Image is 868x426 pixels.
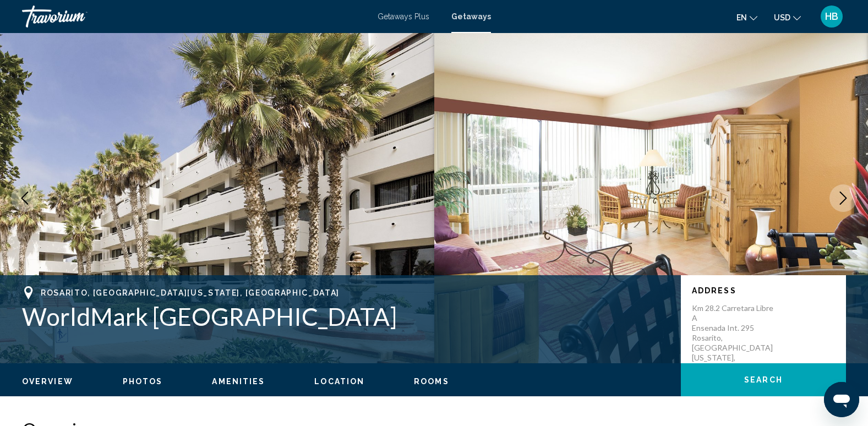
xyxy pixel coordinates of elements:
button: Change currency [774,9,801,25]
a: Getaways Plus [378,12,429,21]
button: Search [681,363,846,396]
h1: WorldMark [GEOGRAPHIC_DATA] [22,302,670,331]
span: Rooms [414,377,449,386]
button: Photos [123,376,163,386]
p: Km 28.2 Carretara Libre A Ensenada Int. 295 Rosarito, [GEOGRAPHIC_DATA][US_STATE], [GEOGRAPHIC_DATA] [692,303,780,373]
button: Next image [829,184,857,212]
a: Getaways [451,12,491,21]
button: Previous image [11,184,39,212]
span: HB [825,11,838,22]
button: Amenities [212,376,265,386]
span: Photos [123,377,163,386]
span: en [736,13,747,22]
span: Rosarito, [GEOGRAPHIC_DATA][US_STATE], [GEOGRAPHIC_DATA] [41,288,340,297]
iframe: Button to launch messaging window [824,382,859,417]
a: Travorium [22,6,367,28]
button: Location [314,376,364,386]
p: Address [692,286,835,295]
button: Overview [22,376,73,386]
button: Rooms [414,376,449,386]
span: Location [314,377,364,386]
button: Change language [736,9,757,25]
span: Amenities [212,377,265,386]
span: Overview [22,377,73,386]
span: USD [774,13,790,22]
button: User Menu [817,5,846,28]
span: Search [744,376,783,385]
